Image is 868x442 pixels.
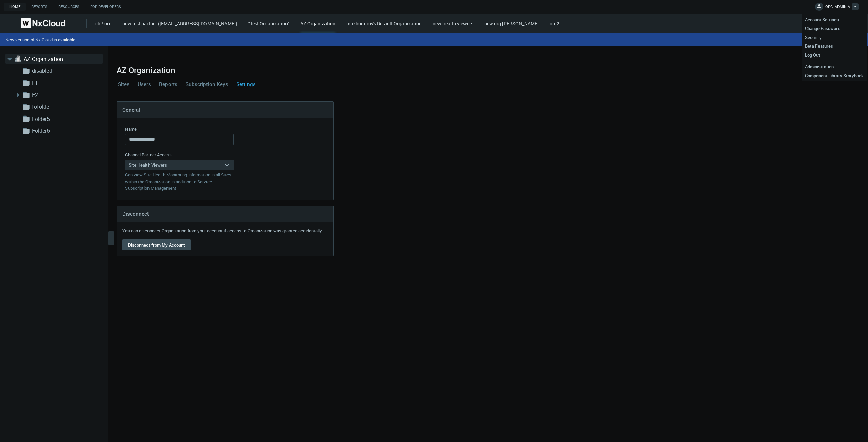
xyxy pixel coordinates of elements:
span: Administration [802,64,837,70]
a: chP org [95,20,112,27]
h2: AZ Organization [117,65,860,75]
a: org2 [550,20,559,27]
a: Folder6 [32,127,100,135]
span: Account Settings [802,17,842,23]
a: disabled [32,67,100,75]
a: AZ Organization [24,55,92,63]
img: Nx Cloud logo [21,18,65,28]
a: Folder5 [32,115,100,123]
nx-control-message: Can view Site Health Monitoring information in all Sites within the Organization in addition to S... [125,172,231,191]
a: Subscription Keys [184,75,230,93]
span: Beta Features [802,43,836,49]
span: Security [802,34,825,40]
a: Settings [235,75,257,93]
div: AZ Organization [300,20,335,33]
span: ORG_ADMIN A. [825,4,851,12]
a: Account Settings [802,15,867,24]
a: Reports [26,3,53,11]
span: Component Library Storybook [802,72,867,79]
a: new org [PERSON_NAME] [484,20,539,27]
a: "Test Organization" [248,20,290,27]
button: Disconnect from My Account [122,239,191,250]
div: New version of Nx Cloud is available [5,37,520,42]
div: You can disconnect Organization from your account if access to Organization was granted accidenta... [122,228,323,234]
a: Users [136,75,152,93]
h4: General [122,107,328,113]
a: For Developers [85,3,126,11]
a: F2 [32,91,100,99]
a: Security [802,33,867,42]
label: Name [125,126,137,133]
a: Administration [802,62,867,71]
a: Resources [53,3,85,11]
a: new test partner ([EMAIL_ADDRESS][DOMAIN_NAME]) [122,20,237,27]
a: Reports [158,75,179,93]
label: Channel Partner Access [125,152,172,159]
a: Sites [117,75,131,93]
div: Site Health Viewers [125,160,224,170]
a: mtikhomirov's Default Organization [346,20,422,27]
a: F1 [32,79,100,87]
a: Component Library Storybook [802,71,867,80]
span: Change Password [802,25,844,31]
a: Beta Features [802,42,867,50]
a: fofolder [32,103,100,111]
a: new health viewers [433,20,473,27]
a: Change Password [802,24,867,33]
a: Home [4,3,26,11]
span: Log Out [802,52,824,58]
h4: Disconnect [122,211,328,217]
